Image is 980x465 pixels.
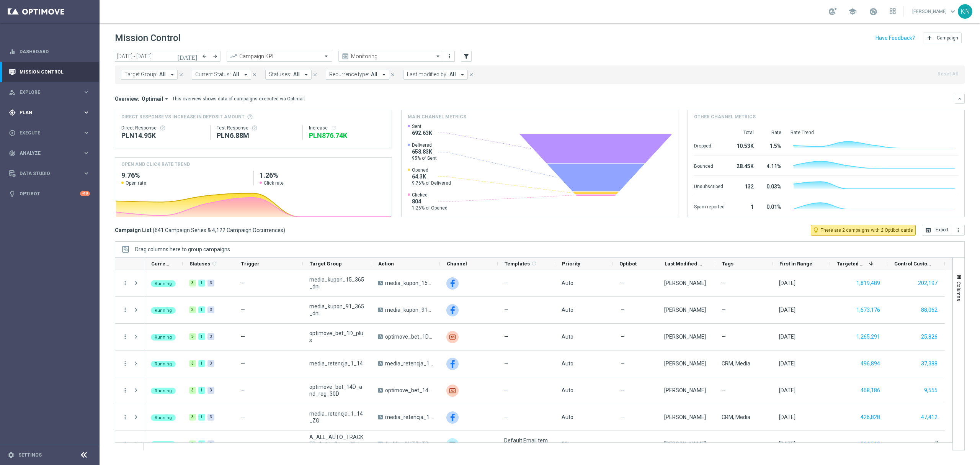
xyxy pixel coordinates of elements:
button: Last modified by: All arrow_drop_down [403,70,468,80]
span: A [378,361,383,366]
colored-tag: Running [151,306,176,314]
div: 3 [207,360,214,367]
span: optimove_bet_1D_plus [385,333,433,340]
button: close [251,70,258,79]
span: Calculate column [530,259,537,268]
i: keyboard_arrow_right [83,88,90,96]
div: Criteo [446,331,459,343]
span: Optibot [619,261,637,267]
div: Press SPACE to select this row. [144,431,945,458]
span: — [504,306,508,313]
span: Target Group: [124,71,157,78]
div: 15 Sep 2025, Monday [779,360,795,367]
i: track_changes [9,150,16,157]
div: Press SPACE to select this row. [115,297,144,324]
span: Running [155,335,172,340]
div: 1 [734,200,754,212]
span: A [378,281,383,285]
div: 3 [207,280,214,287]
span: CRM, Media [722,360,750,367]
span: Statuses: [269,71,291,78]
div: 132 [734,180,754,192]
div: Facebook Custom Audience [446,358,459,370]
span: Campaign [937,35,958,41]
i: close [252,72,257,77]
div: Direct Response [121,125,204,131]
button: gps_fixed Plan keyboard_arrow_right [8,110,90,116]
span: Open rate [126,180,146,186]
h2: 9.76% [121,171,247,180]
div: Rate [763,129,781,136]
div: Press SPACE to select this row. [144,297,945,324]
i: add [926,35,933,41]
div: 10.53K [734,139,754,151]
div: Patryk Przybolewski [664,306,706,313]
i: more_vert [122,414,129,421]
span: All [293,71,300,78]
button: 364,513 [860,439,881,449]
img: Target group only [446,438,459,450]
i: open_in_browser [925,227,931,233]
i: more_vert [955,227,961,233]
div: Rate Trend [791,129,958,136]
button: 25,826 [920,332,938,342]
button: Optimail arrow_drop_down [139,95,172,102]
i: equalizer [9,48,16,55]
button: add Campaign [923,33,962,43]
button: more_vert [122,440,129,447]
div: 3 [189,280,196,287]
div: 1 [198,360,205,367]
div: PLN6,875,866 [217,131,296,140]
button: refresh [331,125,337,131]
button: 9,555 [923,386,938,395]
div: Total [734,129,754,136]
i: preview [341,52,349,60]
span: Click rate [264,180,284,186]
i: arrow_drop_down [303,71,310,78]
span: — [504,280,508,287]
span: Tags [722,261,733,267]
h3: Campaign List [115,227,285,234]
span: media_retencja_1_14 [309,360,363,367]
span: — [722,280,726,287]
i: lightbulb_outline [812,227,819,234]
span: ( [153,227,155,234]
div: Data Studio [9,170,83,177]
button: lightbulb_outline There are 2 campaigns with 2 Optibot cards [811,225,916,236]
div: Press SPACE to select this row. [115,404,144,431]
span: There are 2 campaigns with 2 Optibot cards [821,227,913,234]
span: Auto [562,280,573,286]
span: — [621,306,625,313]
button: Recurrence type: All arrow_drop_down [326,70,389,80]
button: Data Studio keyboard_arrow_right [8,170,90,177]
i: gps_fixed [9,109,16,116]
i: arrow_drop_down [459,71,466,78]
span: — [241,307,245,313]
h3: Overview: [115,95,139,102]
span: Auto [562,307,573,313]
colored-tag: Running [151,360,176,367]
span: Opened [412,167,451,173]
div: Mission Control [8,69,90,75]
span: Plan [20,110,83,115]
span: Priority [562,261,580,267]
button: play_circle_outline Execute keyboard_arrow_right [8,130,90,136]
span: Delivered [412,142,437,148]
div: 3 [189,306,196,313]
span: Templates [505,261,530,267]
span: media_kupon_15_365_dni [309,276,365,290]
span: — [722,333,726,340]
div: 3 [189,333,196,340]
div: Analyze [9,150,83,157]
div: 1 [198,333,205,340]
img: Facebook Custom Audience [446,277,459,290]
span: 64.3K [412,173,451,180]
button: Statuses: All arrow_drop_down [265,70,312,80]
button: more_vert [446,52,453,61]
span: A [378,415,383,419]
img: Facebook Custom Audience [446,411,459,424]
div: Dropped [694,139,725,151]
label: 0 [935,440,938,447]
